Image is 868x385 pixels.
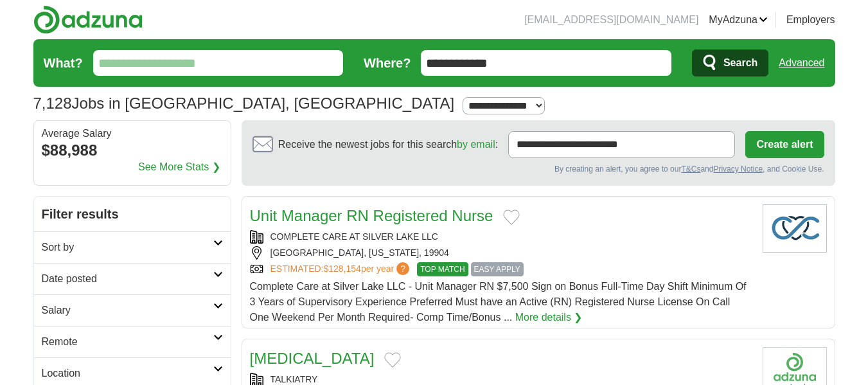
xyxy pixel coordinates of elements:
a: Privacy Notice [713,165,763,174]
span: 7,128 [33,92,72,115]
a: Remote [34,326,231,357]
label: Where? [364,53,411,73]
a: See More Stats ❯ [138,159,220,175]
a: More details ❯ [515,310,583,325]
a: Sort by [34,231,231,263]
span: TOP MATCH [417,262,468,276]
span: Receive the newest jobs for this search : [278,137,498,152]
button: Add to favorite jobs [384,352,401,368]
label: What? [44,53,83,73]
a: Unit Manager RN Registered Nurse [250,207,493,224]
a: Employers [786,12,835,28]
a: Advanced [779,50,824,76]
img: Adzuna logo [33,5,143,34]
a: Salary [34,294,231,326]
a: [MEDICAL_DATA] [250,350,375,367]
h2: Date posted [42,271,213,287]
h2: Location [42,366,213,381]
button: Create alert [745,131,824,158]
h2: Salary [42,303,213,318]
span: Complete Care at Silver Lake LLC - Unit Manager RN $7,500 Sign on Bonus Full-Time Day Shift Minim... [250,281,747,323]
img: Company logo [763,204,827,253]
a: T&Cs [681,165,700,174]
span: Search [723,50,757,76]
span: EASY APPLY [471,262,524,276]
button: Add to favorite jobs [503,210,520,225]
div: COMPLETE CARE AT SILVER LAKE LLC [250,230,752,244]
a: MyAdzuna [709,12,768,28]
a: ESTIMATED:$128,154per year? [270,262,412,276]
div: [GEOGRAPHIC_DATA], [US_STATE], 19904 [250,246,752,260]
div: $88,988 [42,139,223,162]
h2: Remote [42,334,213,350]
div: Average Salary [42,129,223,139]
h2: Filter results [34,197,231,231]
div: By creating an alert, you agree to our and , and Cookie Use. [252,163,824,175]
h1: Jobs in [GEOGRAPHIC_DATA], [GEOGRAPHIC_DATA] [33,94,455,112]
h2: Sort by [42,240,213,255]
a: by email [457,139,495,150]
span: ? [396,262,409,275]
span: $128,154 [323,264,360,274]
button: Search [692,49,768,76]
a: Date posted [34,263,231,294]
li: [EMAIL_ADDRESS][DOMAIN_NAME] [524,12,698,28]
